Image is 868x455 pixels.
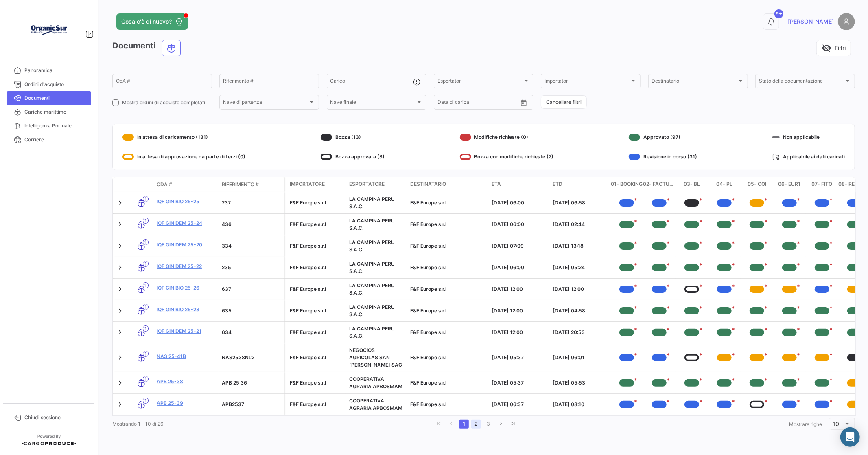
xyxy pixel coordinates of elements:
datatable-header-cell: 07- FITO [806,177,838,192]
a: Ordini d'acquisto [7,77,91,91]
a: go to first page [435,420,444,429]
li: page 2 [470,417,482,431]
div: LA CAMPINA PERU S.A.C. [349,260,404,275]
button: Ocean [162,40,180,56]
span: F&F Europe s.r.l [410,264,446,270]
div: [DATE] 06:01 [553,354,607,361]
div: LA CAMPINA PERU S.A.C. [349,303,404,318]
div: Modifiche richieste (0) [460,131,554,144]
div: [DATE] 12:00 [492,307,546,314]
div: COOPERATIVA AGRARIA APBOSMAM [349,397,404,412]
div: LA CAMPINA PERU S.A.C. [349,282,404,297]
span: 01- Booking [611,180,643,189]
a: Expand/Collapse Row [116,242,124,250]
input: Fino a [450,101,488,106]
li: page 1 [458,417,470,431]
div: LA CAMPINA PERU S.A.C. [349,196,404,210]
div: LA CAMPINA PERU S.A.C. [349,239,404,253]
span: F&F Europe s.r.l [410,354,446,360]
a: Corriere [7,133,91,147]
span: Mostrare righe [789,421,822,427]
datatable-header-cell: ETD [549,177,610,192]
span: OdA # [157,181,172,188]
button: Open calendar [518,97,530,109]
a: Expand/Collapse Row [116,264,124,272]
button: visibility_offFiltri [816,40,851,56]
span: Mostra ordini di acquisto completati [122,99,205,106]
a: Expand/Collapse Row [116,354,124,362]
a: Expand/Collapse Row [116,307,124,315]
a: IQF GIN BIO 25-23 [157,306,215,313]
div: 237 [222,199,280,207]
span: Nave finale [330,101,415,106]
span: 10 [833,420,840,427]
div: F&F Europe s.r.l [290,221,343,228]
div: [DATE] 06:00 [492,221,546,228]
input: Da [437,101,444,106]
span: Ordini d'acquisto [24,81,88,88]
div: F&F Europe s.r.l [290,264,343,271]
a: IQF GIN DEM 25-22 [157,263,215,270]
div: Abrir Intercom Messenger [840,427,860,447]
div: F&F Europe s.r.l [290,329,343,336]
div: [DATE] 08:10 [553,401,607,408]
a: NAS 25-41b [157,353,215,360]
span: visibility_off [822,43,831,53]
div: APB2537 [222,401,280,408]
a: Cariche marittime [7,105,91,119]
div: [DATE] 12:00 [492,286,546,293]
div: [DATE] 05:53 [553,379,607,387]
div: [DATE] 06:00 [492,264,546,271]
span: F&F Europe s.r.l [410,221,446,227]
div: [DATE] 12:00 [492,329,546,336]
img: Logo+OrganicSur.png [28,10,69,51]
div: F&F Europe s.r.l [290,354,343,361]
span: 1 [143,282,149,288]
span: 1 [143,376,149,382]
a: Expand/Collapse Row [116,379,124,387]
datatable-header-cell: Importatore [285,177,346,192]
span: 1 [143,304,149,310]
span: F&F Europe s.r.l [410,286,446,292]
span: Riferimento # [222,181,259,188]
div: Bozza con modifiche richieste (2) [460,150,554,163]
a: IQF GIN BIO 25-25 [157,198,215,205]
a: IQF GIN DEM 25-20 [157,241,215,248]
div: 436 [222,221,280,228]
div: Bozza approvata (3) [321,150,385,163]
span: [PERSON_NAME] [788,18,834,26]
h3: Documenti [112,40,183,56]
div: Non applicabile [772,131,845,144]
div: [DATE] 05:24 [553,264,607,271]
div: 235 [222,264,280,271]
span: 1 [143,351,149,357]
div: [DATE] 13:18 [553,242,607,250]
div: [DATE] 05:37 [492,354,546,361]
a: go to previous page [447,420,457,429]
span: 05- COI [748,180,766,189]
span: Panoramica [24,67,88,74]
span: 02- Factura [643,180,676,189]
div: F&F Europe s.r.l [290,199,343,207]
div: LA CAMPINA PERU S.A.C. [349,325,404,340]
datatable-header-cell: Modalità di trasporto [129,181,153,188]
a: APB 25-39 [157,400,215,407]
div: NAS2538NL2 [222,354,280,361]
a: Expand/Collapse Row [116,400,124,409]
span: Corriere [24,136,88,143]
div: In attesa di approvazione da parte di terzi (0) [122,150,245,163]
div: Revisione in corso (31) [629,150,697,163]
div: Approvato (97) [629,131,697,144]
a: IQF GIN DEM 25-21 [157,328,215,335]
a: Expand/Collapse Row [116,285,124,293]
span: 1 [143,218,149,224]
datatable-header-cell: 03- BL [676,177,708,192]
datatable-header-cell: 02- Factura [643,177,676,192]
datatable-header-cell: OdA # [153,178,219,191]
span: Nave di partenza [223,101,308,106]
span: Documenti [24,95,88,102]
div: [DATE] 02:44 [553,221,607,228]
a: go to last page [508,420,518,429]
span: Mostrando 1 - 10 di 26 [112,421,163,427]
div: [DATE] 07:09 [492,242,546,250]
